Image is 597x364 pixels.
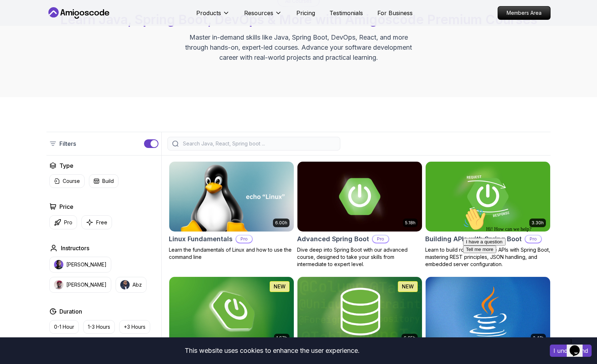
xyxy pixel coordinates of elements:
h2: Type [59,161,73,170]
iframe: chat widget [460,205,590,332]
p: 0-1 Hour [54,323,74,331]
button: 0-1 Hour [49,320,79,334]
p: Master in-demand skills like Java, Spring Boot, DevOps, React, and more through hands-on, expert-... [178,32,419,63]
a: Building APIs with Spring Boot card3.30hBuilding APIs with Spring BootProLearn to build robust, s... [425,161,551,268]
p: Dive deep into Spring Boot with our advanced course, designed to take your skills from intermedia... [297,246,422,268]
a: Testimonials [329,9,363,17]
h2: Linux Fundamentals [169,234,233,244]
img: Java for Beginners card [426,277,550,347]
h2: Instructors [61,244,89,252]
button: +3 Hours [119,320,150,334]
p: 5.18h [405,220,416,226]
p: 1.67h [276,335,287,341]
p: 6.00h [275,220,287,226]
p: 6.65h [404,335,416,341]
p: Filters [59,139,76,148]
p: Products [196,9,221,17]
button: Free [81,215,112,229]
img: Spring Boot for Beginners card [169,277,294,347]
button: Products [196,9,230,23]
p: Course [63,177,80,185]
p: Pro [236,235,252,243]
button: Pro [49,215,77,229]
button: Build [89,174,118,188]
h2: Advanced Spring Boot [297,234,369,244]
a: For Business [377,9,413,17]
p: NEW [402,283,414,290]
img: Linux Fundamentals card [169,162,294,232]
img: Spring Data JPA card [297,277,422,347]
p: Pro [64,219,72,226]
a: Linux Fundamentals card6.00hLinux FundamentalsProLearn the fundamentals of Linux and how to use t... [169,161,294,261]
h2: Duration [59,307,82,316]
button: Course [49,174,85,188]
img: instructor img [120,280,130,289]
button: instructor img[PERSON_NAME] [49,277,111,293]
button: instructor img[PERSON_NAME] [49,257,111,273]
p: Build [102,177,114,185]
a: Pricing [296,9,315,17]
p: Pro [373,235,389,243]
button: 1-3 Hours [83,320,115,334]
h2: Building APIs with Spring Boot [425,234,522,244]
p: [PERSON_NAME] [66,281,107,288]
input: Search Java, React, Spring boot ... [181,140,336,147]
button: I have a question [3,33,45,41]
p: Abz [133,281,142,288]
span: Hi! How can we help? [3,22,71,27]
p: Learn to build robust, scalable APIs with Spring Boot, mastering REST principles, JSON handling, ... [425,246,551,268]
a: Advanced Spring Boot card5.18hAdvanced Spring BootProDive deep into Spring Boot with our advanced... [297,161,422,268]
img: :wave: [3,3,26,26]
img: Building APIs with Spring Boot card [426,162,550,232]
iframe: chat widget [567,335,590,357]
p: NEW [274,283,286,290]
h2: Price [59,202,73,211]
p: Members Area [498,6,550,19]
button: instructor imgAbz [116,277,147,293]
p: +3 Hours [124,323,145,331]
p: Free [96,219,107,226]
div: This website uses cookies to enhance the user experience. [5,343,539,359]
p: Learn the fundamentals of Linux and how to use the command line [169,246,294,261]
img: instructor img [54,280,63,289]
a: Members Area [498,6,551,20]
div: 👋Hi! How can we help?I have a questionTell me more [3,3,133,48]
p: Resources [244,9,273,17]
button: Resources [244,9,282,23]
button: Accept cookies [550,345,592,357]
img: instructor img [54,260,63,269]
button: Tell me more [3,41,36,48]
img: Advanced Spring Boot card [297,162,422,232]
p: 1-3 Hours [88,323,110,331]
p: 2.41h [533,335,544,341]
p: [PERSON_NAME] [66,261,107,268]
